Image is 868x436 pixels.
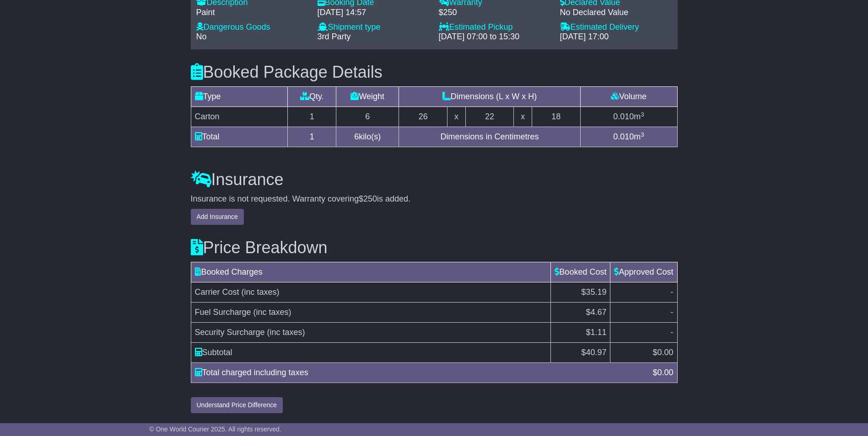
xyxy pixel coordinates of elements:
div: Dangerous Goods [196,22,308,32]
button: Add Insurance [191,209,244,225]
td: Weight [336,87,399,107]
span: - [671,308,674,317]
td: Booked Cost [551,262,610,282]
span: 0.00 [657,348,673,357]
td: Booked Charges [191,262,551,282]
span: 0.00 [657,368,673,377]
td: Type [191,87,288,107]
span: Fuel Surcharge [195,308,251,317]
div: [DATE] 14:57 [318,8,430,18]
span: - [671,287,674,297]
span: - [671,328,674,337]
sup: 3 [641,131,644,138]
div: Shipment type [318,22,430,32]
td: m [580,107,677,127]
td: Dimensions (L x W x H) [399,87,580,107]
div: [DATE] 07:00 to 15:30 [439,32,551,42]
h3: Price Breakdown [191,239,678,257]
td: x [514,107,532,127]
span: $1.11 [586,328,606,337]
span: 0.010 [613,112,634,121]
span: $250 [359,194,377,203]
td: kilo(s) [336,127,399,147]
td: x [447,107,465,127]
span: (inc taxes) [267,328,305,337]
td: Approved Cost [610,262,677,282]
div: No Declared Value [560,8,672,18]
td: 26 [399,107,447,127]
td: 18 [532,107,580,127]
td: m [580,127,677,147]
td: Volume [580,87,677,107]
sup: 3 [641,111,644,118]
div: Insurance is not requested. Warranty covering is added. [191,194,678,204]
span: Carrier Cost [195,287,239,297]
span: © One World Courier 2025. All rights reserved. [149,425,281,433]
div: $250 [439,8,551,18]
td: Subtotal [191,343,551,363]
td: 22 [465,107,514,127]
span: $4.67 [586,308,606,317]
td: 1 [288,107,336,127]
span: 0.010 [613,132,634,141]
td: 6 [336,107,399,127]
span: Security Surcharge [195,328,265,337]
span: $35.19 [581,287,606,297]
td: $ [610,343,677,363]
span: (inc taxes) [242,287,280,297]
span: (inc taxes) [253,308,291,317]
div: $ [648,367,678,379]
h3: Booked Package Details [191,63,678,81]
td: 1 [288,127,336,147]
td: Carton [191,107,288,127]
td: Qty. [288,87,336,107]
div: [DATE] 17:00 [560,32,672,42]
h3: Insurance [191,170,678,189]
td: Dimensions in Centimetres [399,127,580,147]
span: 3rd Party [318,32,351,41]
span: No [196,32,207,41]
div: Estimated Pickup [439,22,551,32]
span: 40.97 [586,348,606,357]
td: $ [551,343,610,363]
button: Understand Price Difference [191,397,283,413]
span: 6 [354,132,359,141]
div: Estimated Delivery [560,22,672,32]
td: Total [191,127,288,147]
div: Total charged including taxes [190,367,648,379]
div: Paint [196,8,308,18]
